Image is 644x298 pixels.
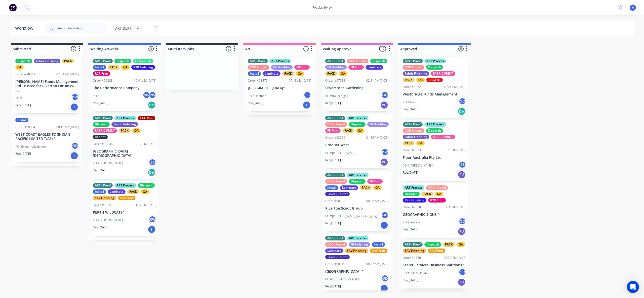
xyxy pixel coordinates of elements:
[325,262,345,266] div: Order #98149
[93,122,110,127] div: Dispatch
[403,156,466,160] p: Fluor Australia Pty Ltd
[325,143,389,147] p: Croquet West
[15,103,31,107] p: Req. [DATE]
[401,57,468,118] div: ART - ProofART ProcessCOD UnpaidDispatchFabric FinishingFABRIC PRINTPACKQAURGENTOrder #9832112:26...
[424,122,446,127] div: ART Process
[403,92,466,96] p: Westbridge Funds Management
[248,59,268,63] div: ART - Proof
[15,96,22,100] p: PO #
[149,216,156,223] div: RW
[444,256,466,260] div: 12:30 PM [DATE]
[93,116,113,120] div: ART - Proof
[457,242,465,247] div: QA
[93,65,106,70] div: Install
[426,128,443,133] div: Dispatch
[93,189,106,194] div: Install
[325,116,345,120] div: ART - Proof
[403,71,429,76] div: Fabric Finishing
[62,59,74,63] div: PACK
[403,185,424,190] div: ART Process
[15,152,31,156] p: Req. [DATE]
[248,86,311,90] p: [GEOGRAPHIC_DATA]*
[325,65,347,70] div: FB Finishing
[370,249,387,253] div: SAV Print
[325,249,343,253] div: Laminate
[403,227,418,232] p: Req. [DATE]
[93,59,113,63] div: ART - Proof
[401,240,468,288] div: ART - ProofDispatchPACKQASAV FinishingSAV PrintOrder #9836112:30 PM [DATE]Secret Services Busines...
[431,135,455,139] div: FABRIC PRINT
[431,71,455,76] div: FABRIC PRINT
[248,71,261,76] div: Install
[246,57,313,111] div: ART - ProofART ProcessCOD UnpaidFB FinishingFB PrintInstallLaminatePACKQAOrder #9837707:13 AM [DA...
[323,234,391,295] div: ART - ProofART ProcessCOD UnpaidFB FinishingInstallLaminateSAV FinishingSAV PrintTexcel/RouterOrd...
[372,242,385,247] div: Install
[459,161,466,168] div: SB
[93,196,116,200] div: SAV Finishing
[403,135,429,139] div: Fabric Finishing
[323,57,391,111] div: ART - ProofCOD UnpaidDispatchFB FinishingFB PrintLaminatePACKQAOrder #9798502:11 PM [DATE]Silvers...
[325,151,355,155] p: PO #[PERSON_NAME]
[325,206,389,211] p: Riverton Scout Group
[380,284,388,292] div: I
[323,171,391,232] div: ART - ProofART ProcessCOD UnpaidDispatchFB PrintInstallLaminatePACKQATexcel/RouterOrder #9813208:...
[401,183,468,238] div: ART ProcessCOD UnpaidDispatchPACKQAR2R FinishingR2R PrintOrder #9838007:36 AM [DATE]GEOGRAPHIC SI...
[91,57,158,111] div: ART - ProofDispatchFabricationInstallPACKQAR2R FinishingR2R PrintOrder #9658510:41 AM [DATE]The P...
[15,25,36,31] div: Workflow
[138,116,155,120] div: COD Paid
[325,221,341,225] p: Req. [DATE]
[367,122,389,127] div: FB Finishing
[282,71,294,76] div: PACK
[325,122,347,127] div: COD Unpaid
[380,221,388,229] div: I
[15,144,47,149] p: PO #Install AGL banner
[325,214,378,218] p: PO #[PERSON_NAME] (Yabby) - signage
[15,59,32,63] div: Dispatch
[289,78,311,83] div: 07:13 AM [DATE]
[108,65,119,70] div: PACK
[428,249,445,253] div: SAV Print
[403,205,423,210] div: Order #98380
[15,65,24,70] div: QA
[403,249,426,253] div: SAV Finishing
[325,185,338,190] div: Install
[325,158,341,162] p: Req. [DATE]
[325,128,341,133] div: FB Print
[349,242,370,247] div: FB Finishing
[373,185,382,190] div: QA
[310,4,334,11] div: productivity
[627,281,639,293] div: Open Intercom Messenger
[458,107,466,115] div: Del
[91,114,158,179] div: ART - ProofART ProcessCOD PaidDispatchFabric FinishingFABRIC PRINTPACKQAReprintOrder #9824402:17 ...
[325,135,345,140] div: Order #98009
[93,161,123,166] p: PO #[PERSON_NAME]
[325,242,347,247] div: COD Unpaid
[138,183,155,188] div: Dispatch
[121,65,130,70] div: QA
[325,179,347,184] div: COD Unpaid
[304,91,311,99] div: SB
[360,185,372,190] div: PACK
[366,65,383,70] div: Laminate
[303,101,311,109] div: I
[347,173,369,177] div: ART Process
[263,71,280,76] div: Laminate
[15,118,28,122] div: Install
[339,71,347,76] div: QA
[381,91,389,99] div: GD
[248,78,268,83] div: Order #98377
[403,170,418,175] p: Req. [DATE]
[13,116,81,162] div: InstallOrder #9835408:11 AM [DATE]WEST COAST EAGLES FC (INDIAN PACIFIC LIMITED T/AS) ^PO #Install...
[114,116,136,120] div: ART Process
[325,269,389,274] p: [GEOGRAPHIC_DATA] *
[248,65,269,70] div: COD Unpaid
[325,236,345,240] div: ART - Proof
[56,125,79,129] div: 08:11 AM [DATE]
[347,59,369,63] div: COD Unpaid
[91,181,158,236] div: ART - ProofART ProcessDispatchInstallLaminatePACKQASAV FinishingSAV PrintOrder #9825101:12 PM [DA...
[325,199,345,203] div: Order #98132
[93,142,113,146] div: Order #98244
[133,59,153,63] div: Fabrication
[93,210,156,215] p: PERTH WILDCATS^
[118,196,135,200] div: SAV Print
